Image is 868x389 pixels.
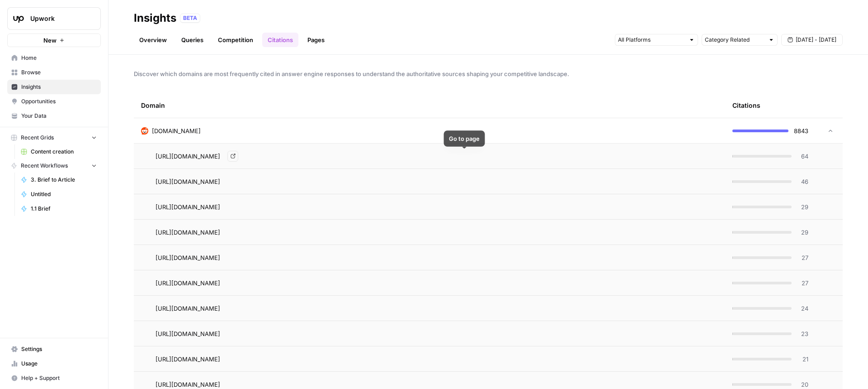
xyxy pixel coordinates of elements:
a: Citations [262,33,298,47]
span: 1.1 Brief [31,205,97,213]
span: Your Data [21,112,97,120]
a: 1.1 Brief [17,202,101,216]
a: Home [7,51,101,65]
div: Citations [732,93,760,118]
span: 27 [797,279,808,288]
span: [DATE] - [DATE] [796,36,836,44]
span: Usage [21,360,97,368]
span: 23 [797,329,808,338]
a: Insights [7,80,101,94]
button: Recent Grids [7,131,101,144]
a: 3. Brief to Article [17,173,101,187]
span: [URL][DOMAIN_NAME] [156,228,220,237]
span: [URL][DOMAIN_NAME] [156,380,220,389]
a: Pages [302,33,330,47]
span: [URL][DOMAIN_NAME] [156,202,220,211]
a: Opportunities [7,94,101,109]
span: Help + Support [21,374,97,382]
span: 29 [797,228,808,237]
span: Settings [21,345,97,353]
button: [DATE] - [DATE] [781,34,843,46]
span: Insights [21,83,97,91]
span: Home [21,54,97,62]
span: 24 [797,304,808,313]
a: Go to page https://www.reddit.com/r/freelancing/comments/1cnan1f/where_are_the_best_sites_to_get_... [227,151,238,162]
span: 46 [797,177,808,186]
img: Upwork Logo [10,10,27,27]
a: Untitled [17,187,101,202]
span: Recent Grids [21,134,54,142]
span: [URL][DOMAIN_NAME] [156,304,220,313]
div: Domain [141,93,718,118]
span: [URL][DOMAIN_NAME] [156,253,220,262]
span: 20 [797,380,808,389]
button: Recent Workflows [7,159,101,173]
a: Overview [134,33,172,47]
span: [URL][DOMAIN_NAME] [156,329,220,338]
a: Your Data [7,109,101,123]
a: Browse [7,65,101,80]
span: Upwork [30,14,85,23]
span: 3. Brief to Article [31,176,97,184]
span: Content creation [31,148,97,156]
button: New [7,34,101,47]
img: m2cl2pnoess66jx31edqk0jfpcfn [141,127,148,134]
span: [URL][DOMAIN_NAME] [156,279,220,288]
input: Category Related [705,35,764,44]
span: 21 [797,355,808,364]
span: [URL][DOMAIN_NAME] [156,177,220,186]
button: Help + Support [7,371,101,385]
span: 64 [797,152,808,161]
span: Untitled [31,190,97,198]
a: Queries [176,33,209,47]
span: [DOMAIN_NAME] [152,126,201,135]
span: Opportunities [21,97,97,106]
span: 8843 [794,126,808,135]
span: 27 [797,253,808,262]
span: [URL][DOMAIN_NAME] [156,152,220,161]
a: Settings [7,342,101,356]
div: BETA [180,14,200,23]
span: Discover which domains are most frequently cited in answer engine responses to understand the aut... [134,69,843,78]
a: Content creation [17,144,101,159]
input: All Platforms [618,35,685,44]
div: Insights [134,11,176,25]
button: Workspace: Upwork [7,7,101,30]
span: [URL][DOMAIN_NAME] [156,355,220,364]
span: New [43,36,57,45]
span: Browse [21,68,97,77]
span: 29 [797,202,808,211]
a: Competition [212,33,259,47]
a: Usage [7,356,101,371]
span: Recent Workflows [21,162,68,170]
